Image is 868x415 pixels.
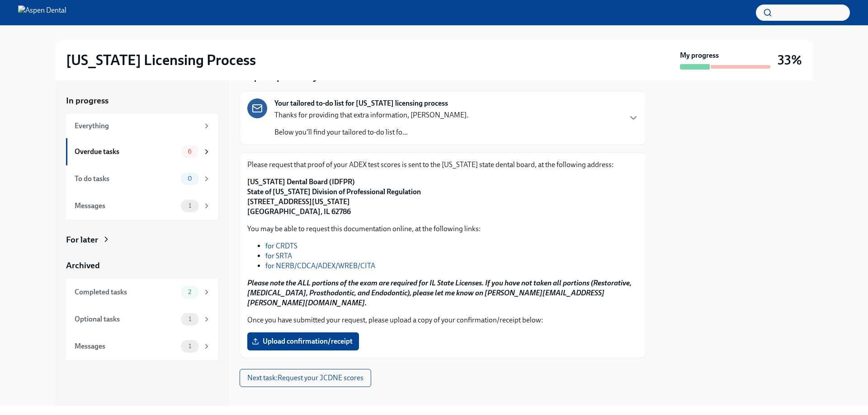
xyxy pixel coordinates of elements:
div: Messages [75,341,177,351]
div: To do tasks [75,174,177,184]
p: You may be able to request this documentation online, at the following links: [247,224,639,234]
strong: My progress [680,51,719,61]
strong: [US_STATE] Dental Board (IDFPR) State of [US_STATE] Division of Professional Regulation [STREET_A... [247,177,421,216]
div: Messages [75,201,177,211]
span: 1 [183,343,197,350]
span: Upload confirmation/receipt [254,337,353,346]
span: Due [615,73,646,81]
p: Below you'll find your tailored to-do list fo... [274,127,468,137]
div: Optional tasks [75,314,177,324]
a: Everything [66,114,218,138]
a: for CRDTS [265,242,297,250]
p: Please request that proof of your ADEX test scores is sent to the [US_STATE] state dental board, ... [247,160,639,170]
p: Thanks for providing that extra information, [PERSON_NAME]. [274,110,468,120]
h2: [US_STATE] Licensing Process [66,51,256,69]
a: In progress [66,95,218,107]
label: Upload confirmation/receipt [247,332,359,350]
a: For later [66,234,218,246]
span: 1 [183,316,197,322]
a: Completed tasks2 [66,279,218,306]
a: for NERB/CDCA/ADEX/WREB/CITA [265,261,375,270]
a: Messages1 [66,192,218,219]
span: 1 [183,202,197,209]
a: Messages1 [66,333,218,360]
button: Next task:Request your JCDNE scores [240,369,371,387]
a: Archived [66,260,218,271]
img: Aspen Dental [18,5,66,20]
strong: [DATE] [627,73,646,81]
strong: Your tailored to-do list for [US_STATE] licensing process [274,98,448,108]
div: For later [66,234,98,246]
span: 0 [182,175,198,182]
span: Next task : Request your JCDNE scores [247,373,363,382]
a: for SRTA [265,252,292,260]
a: To do tasks0 [66,165,218,192]
span: 2 [183,289,197,295]
span: 6 [182,148,197,155]
div: Completed tasks [75,287,177,297]
h3: 33% [778,52,802,68]
div: Overdue tasks [75,147,177,157]
a: Optional tasks1 [66,306,218,333]
div: Everything [75,121,199,131]
p: Once you have submitted your request, please upload a copy of your confirmation/receipt below: [247,315,639,325]
a: Overdue tasks6 [66,138,218,165]
strong: Please note the ALL portions of the exam are required for IL State Licenses. If you have not take... [247,279,632,307]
